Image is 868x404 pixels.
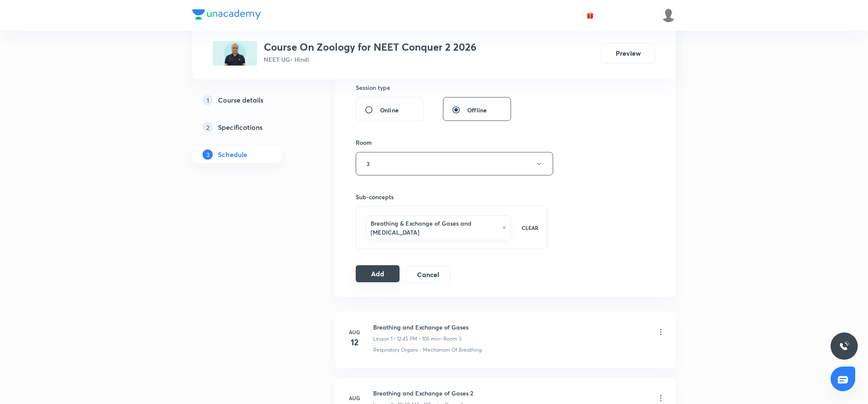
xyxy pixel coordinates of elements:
img: ttu [839,341,849,351]
h6: Room [356,138,372,147]
button: Add [356,265,400,282]
button: 3 [356,152,553,175]
a: Company Logo [192,9,261,22]
p: NEET UG • Hindi [264,55,477,64]
span: Online [380,106,399,115]
span: Offline [467,106,487,115]
p: 3 [203,149,213,160]
h6: Breathing and Exchange of Gases [373,323,468,332]
h6: Breathing and Exchange of Gases 2 [373,389,473,398]
h6: Sub-concepts [356,192,547,201]
h4: 12 [346,336,363,349]
a: 1Course details [192,92,308,109]
h5: Schedule [218,149,247,160]
img: avatar [586,11,594,19]
img: Shivank [661,8,676,23]
p: 2 [203,122,213,132]
p: 1 [203,95,213,105]
h3: Course On Zoology for NEET Conquer 2 2026 [264,41,477,53]
img: Company Logo [192,9,261,20]
button: Preview [601,43,655,63]
a: 2Specifications [192,119,308,136]
button: Cancel [406,266,450,283]
button: avatar [583,9,597,22]
p: Respiratory Organs [373,346,418,354]
div: · [420,346,421,354]
p: • Room 3 [440,335,461,343]
h6: Aug [346,394,363,402]
p: CLEAR [522,224,538,232]
h6: Aug [346,328,363,336]
h6: Session type [356,83,390,92]
img: B3A3B68D-1B24-4F39-A12D-3C4901D1EB32_plus.png [213,41,257,66]
h5: Course details [218,95,263,105]
p: Mechanism Of Breathing [423,346,482,354]
p: Lesson 1 • 12:45 PM • 105 min [373,335,440,343]
h5: Specifications [218,122,263,132]
h6: Breathing & Exchange of Gases and [MEDICAL_DATA] [371,219,498,237]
